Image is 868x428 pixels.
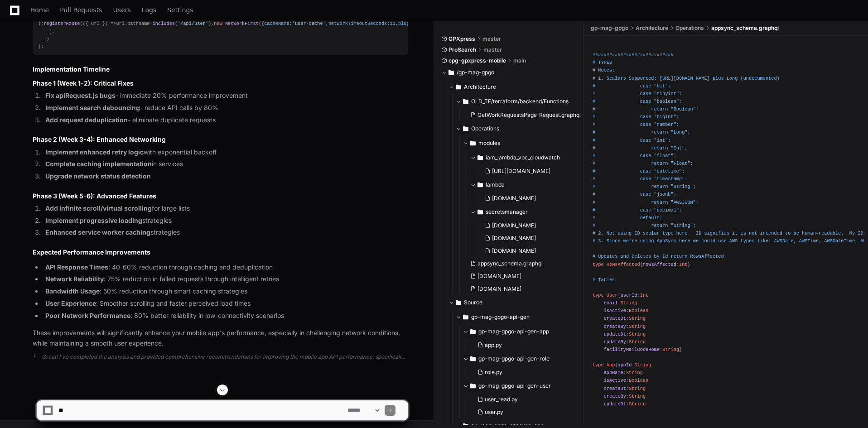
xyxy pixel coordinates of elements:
button: gp-mag-gpgo-api-gen-user [463,379,591,393]
li: - eliminate duplicate requests [43,115,408,125]
h2: Implementation Timeline [33,65,408,74]
strong: API Response Times [45,263,108,271]
span: Operations [471,125,499,132]
span: Operations [675,24,704,32]
span: pathname [127,21,149,26]
span: Settings [167,7,193,13]
strong: Implement enhanced retry logic [45,148,144,156]
button: gp-mag-gpgo-api-gen-app [463,324,591,339]
strong: Upgrade network status detection [45,172,151,180]
svg: Directory [456,297,461,308]
svg: Directory [463,96,468,107]
span: Source [464,299,482,306]
span: updateBy [604,339,626,345]
svg: Directory [477,179,483,190]
span: networkTimeoutSeconds [328,21,387,26]
span: facilityMailCodeHome [604,347,660,352]
span: # default: [593,215,662,221]
span: ProSearch [448,46,476,53]
span: OLD_TF/terraform/backend/Functions [471,98,569,105]
li: - reduce API calls by 80% [43,103,408,113]
span: main [513,57,526,64]
svg: Directory [470,138,476,149]
span: iam_lambda_vpc_cloudwatch [486,154,560,161]
li: in services [43,159,408,169]
span: Logs [142,7,156,13]
span: gp-mag-gpgo-api-gen-role [478,355,550,362]
button: app.py [474,339,586,351]
span: { : : : : : : : } [593,362,651,414]
button: [DOMAIN_NAME] [481,232,581,245]
span: master [482,35,501,43]
span: type [593,362,604,368]
span: # return "Boolean"; [593,106,699,112]
span: Architecture [636,24,668,32]
span: # Notes: [593,67,615,73]
span: # case "number": [593,122,679,127]
li: for large lists [43,203,408,214]
span: # case "tinyint": [593,91,682,96]
span: # case "boolean": [593,99,682,104]
span: userId [621,293,637,298]
button: secretsmanager [470,205,586,219]
span: { : } [593,261,690,267]
span: createBy [604,323,626,329]
span: [DOMAIN_NAME] [492,247,536,255]
span: ############################# [593,52,674,58]
span: appsync_schema.graphql [477,260,543,267]
strong: Enhanced service worker caching [45,228,150,236]
strong: Implement progressive loading [45,216,142,224]
span: Users [113,7,131,13]
span: # 1. Scalars Supported: [URL][DOMAIN_NAME] plus Long (undocumented) [593,75,780,81]
span: master [483,46,502,53]
span: # return "Long"; [593,130,690,135]
span: modules [478,139,500,147]
button: role.py [474,366,586,379]
span: NetworkFirst [225,21,259,26]
span: rowsAffected [643,261,676,267]
li: : 40-60% reduction through caching and deduplication [43,262,408,273]
span: isActive [604,308,626,313]
span: String [634,362,651,368]
svg: Directory [456,82,461,92]
h3: Phase 2 (Week 3-4): Enhanced Networking [33,135,408,144]
span: [DOMAIN_NAME] [492,235,536,242]
span: Boolean [629,378,648,383]
li: - immediate 20% performance improvement [43,91,408,101]
span: [URL][DOMAIN_NAME] [492,168,550,175]
span: Int [640,293,648,298]
li: : 50% reduction through smart caching strategies [43,286,408,297]
span: 'user-cache' [292,21,326,26]
span: appsync_schema.graphql [711,24,779,32]
span: '/api/user' [178,21,208,26]
span: ( ) => [83,21,116,26]
span: type [593,293,604,298]
strong: Implement search debouncing [45,104,140,111]
svg: Directory [448,67,454,78]
span: String [621,300,637,306]
span: # case "jsonb": [593,192,676,197]
strong: User Experience [45,299,96,307]
span: GetWorkRequestsPage_Request.graphql [477,111,581,119]
span: # Updates and Deletes by Id return RowsAffected [593,254,724,259]
span: gp-mag-gpgo-api-gen [471,313,530,321]
button: gp-mag-gpgo-api-gen-role [463,351,591,366]
span: [DOMAIN_NAME] [477,285,521,293]
li: strategies [43,227,408,238]
span: String [629,339,646,345]
span: role.py [485,369,502,376]
button: GetWorkRequestsPage_Request.graphql [467,109,581,121]
h3: Phase 1 (Week 1-2): Critical Fixes [33,79,408,88]
li: : 80% better reliability in low-connectivity scenarios [43,311,408,321]
button: [DOMAIN_NAME] [481,245,581,257]
span: # case "bigint": [593,114,679,120]
span: # return "Float"; [593,161,693,166]
svg: Directory [477,152,483,163]
span: email [604,300,618,306]
span: new [214,21,222,26]
button: appsync_schema.graphql [467,257,581,270]
button: iam_lambda_vpc_cloudwatch [470,150,586,165]
strong: Poor Network Performance [45,312,130,319]
span: String [626,370,643,375]
span: app.py [485,341,502,349]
